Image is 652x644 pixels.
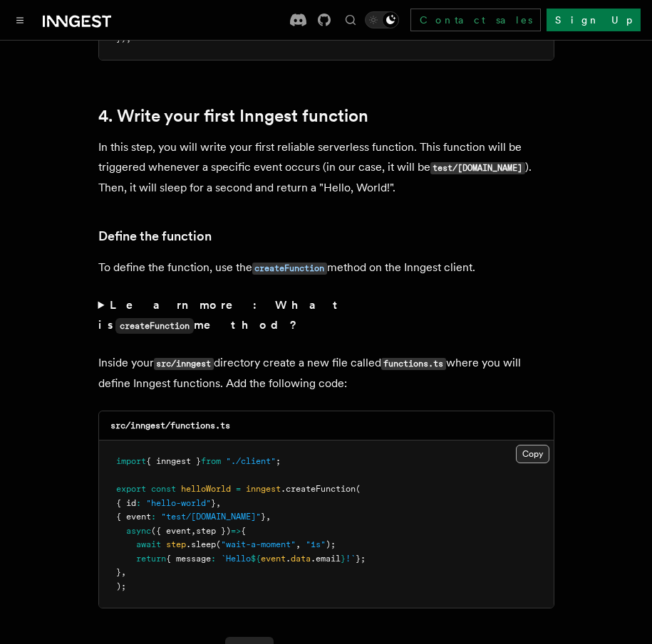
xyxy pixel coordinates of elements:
[151,484,176,494] span: const
[166,554,211,564] span: { message
[136,498,141,508] span: :
[181,484,231,494] span: helloWorld
[252,260,327,274] a: createFunction
[430,162,525,174] code: test/[DOMAIN_NAME]
[221,554,251,564] span: `Hello
[286,554,291,564] span: .
[11,11,29,28] button: Toggle navigation
[341,554,346,564] span: }
[98,226,212,246] a: Define the function
[356,484,361,494] span: (
[216,498,221,508] span: ,
[211,498,216,508] span: }
[246,484,281,494] span: inngest
[201,456,221,466] span: from
[98,298,344,332] strong: Learn more: What is method?
[211,554,216,564] span: :
[151,526,191,536] span: ({ event
[296,539,301,549] span: ,
[146,456,201,466] span: { inngest }
[226,456,276,466] span: "./client"
[356,554,366,564] span: };
[216,539,221,549] span: (
[98,295,554,336] summary: Learn more: What iscreateFunctionmethod?
[231,526,241,536] span: =>
[98,106,368,126] a: 4. Write your first Inngest function
[346,554,356,564] span: !`
[365,11,399,28] button: Toggle dark mode
[116,33,131,43] span: });
[151,512,156,522] span: :
[252,263,327,275] code: createFunction
[326,539,336,549] span: );
[342,11,359,28] button: Find something...
[116,484,146,494] span: export
[98,137,554,198] p: In this step, you will write your first reliable serverless function. This function will be trigg...
[110,421,230,431] code: src/inngest/functions.ts
[126,526,151,536] span: async
[136,554,166,564] span: return
[98,258,554,278] p: To define the function, use the method on the Inngest client.
[261,554,286,564] span: event
[146,498,211,508] span: "hello-world"
[136,539,161,549] span: await
[98,353,554,394] p: Inside your directory create a new file called where you will define Inngest functions. Add the f...
[116,567,121,577] span: }
[281,484,356,494] span: .createFunction
[311,554,341,564] span: .email
[196,526,231,536] span: step })
[266,512,271,522] span: ,
[291,554,311,564] span: data
[381,358,446,370] code: functions.ts
[116,498,136,508] span: { id
[191,526,196,536] span: ,
[154,358,214,370] code: src/inngest
[251,554,261,564] span: ${
[306,539,326,549] span: "1s"
[276,456,281,466] span: ;
[261,512,266,522] span: }
[166,539,186,549] span: step
[116,512,151,522] span: { event
[221,539,296,549] span: "wait-a-moment"
[236,484,241,494] span: =
[410,9,541,31] a: Contact sales
[161,512,261,522] span: "test/[DOMAIN_NAME]"
[547,9,641,31] a: Sign Up
[116,581,126,591] span: );
[121,567,126,577] span: ,
[115,318,194,334] code: createFunction
[116,456,146,466] span: import
[516,445,549,463] button: Copy
[186,539,216,549] span: .sleep
[241,526,246,536] span: {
